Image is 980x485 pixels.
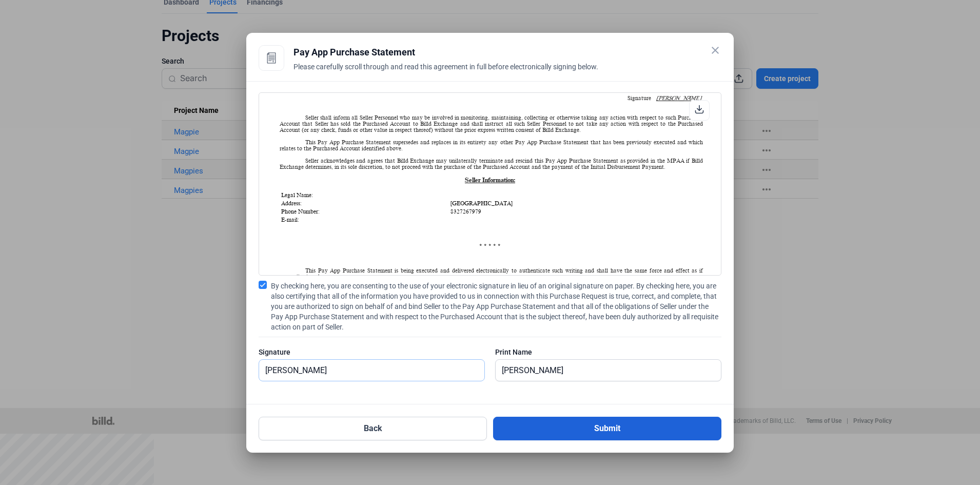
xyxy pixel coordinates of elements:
u: Seller Information: [465,177,515,184]
span: [PERSON_NAME] [656,95,702,102]
td: [GEOGRAPHIC_DATA] [450,200,702,207]
input: Print Name [496,360,710,381]
div: Pay App Purchase Statement [293,45,721,60]
div: Please carefully scroll through and read this agreement in full before electronically signing below. [293,62,721,84]
div: Signature [259,347,485,357]
td: 8327267979 [450,208,702,215]
div: This Pay App Purchase Statement is being executed and delivered electronically to authenticate su... [280,267,703,280]
td: Address: [281,200,349,207]
div: Seller acknowledges and agrees that Billd Exchange may unilaterally terminate and rescind this Pa... [280,158,703,170]
mat-icon: close [709,44,721,56]
button: Submit [493,417,721,440]
td: Phone Number: [281,208,449,215]
button: Back [259,417,487,440]
input: Signature [259,360,484,381]
span: By checking here, you are consenting to the use of your electronic signature in lieu of an origin... [271,281,721,332]
div: Print Name [495,347,721,357]
div: This Pay App Purchase Statement supersedes and replaces in its entirety any other Pay App Purchas... [280,139,703,151]
td: Legal Name: [281,191,449,199]
td: E-mail: [281,216,449,223]
div: Signature [301,95,702,102]
div: Seller shall inform all Seller Personnel who may be involved in monitoring, maintaining, collecti... [280,114,703,133]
